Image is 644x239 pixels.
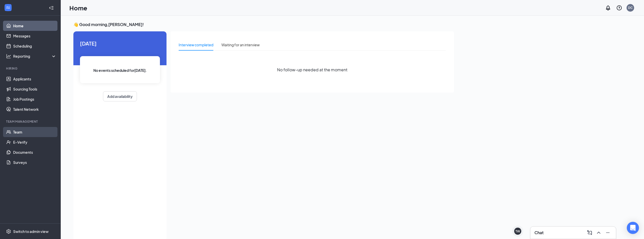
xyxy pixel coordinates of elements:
div: Interview completed [179,42,213,48]
span: [DATE] [80,39,160,47]
a: E-Verify [13,137,56,147]
a: Home [13,21,56,31]
a: Job Postings [13,94,56,104]
svg: Analysis [6,54,11,59]
div: Open Intercom Messenger [627,222,639,234]
a: Sourcing Tools [13,84,56,94]
div: Reporting [13,54,57,59]
button: ComposeMessage [586,229,594,237]
h3: Chat [534,230,544,235]
div: Switch to admin view [13,229,49,234]
div: Hiring [6,66,55,71]
div: TW [515,229,520,233]
svg: ChevronUp [596,230,602,236]
span: No events scheduled for [DATE] . [93,68,147,73]
button: Add availability [103,91,137,101]
span: No follow-up needed at the moment [277,67,347,73]
a: Surveys [13,157,56,167]
svg: ComposeMessage [587,230,593,236]
svg: Minimize [605,230,611,236]
a: Messages [13,31,56,41]
svg: Settings [6,229,11,234]
div: DC [628,6,633,10]
div: Waiting for an interview [221,42,260,48]
button: ChevronUp [595,229,603,237]
h1: Home [69,4,87,12]
svg: QuestionInfo [616,5,622,11]
h3: 👋 Good morning, [PERSON_NAME] ! [73,22,454,27]
a: Team [13,127,56,137]
svg: Notifications [605,5,611,11]
a: Applicants [13,74,56,84]
a: Scheduling [13,41,56,51]
a: Talent Network [13,104,56,114]
button: Minimize [604,229,612,237]
svg: Collapse [49,5,54,10]
svg: WorkstreamLogo [6,5,11,10]
div: Team Management [6,119,55,124]
a: Documents [13,147,56,157]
